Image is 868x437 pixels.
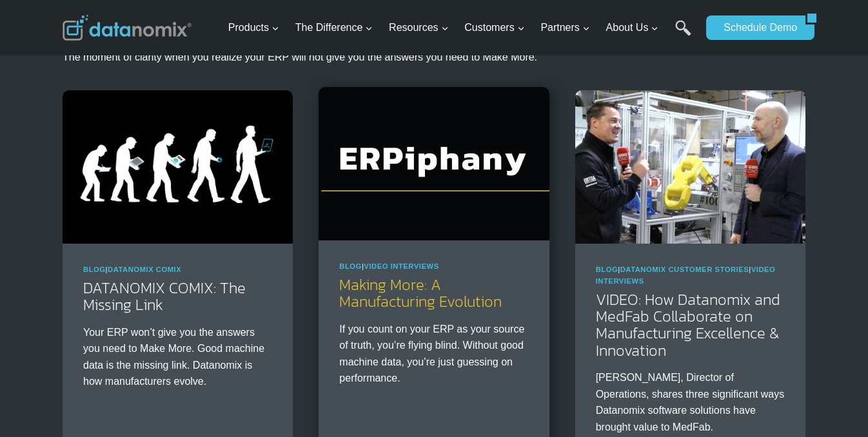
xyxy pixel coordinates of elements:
[606,19,659,36] span: About Us
[596,369,785,435] p: [PERSON_NAME], Director of Operations, shares three significant ways Datanomix software solutions...
[63,49,537,66] p: The moment of clarity when you realize your ERP will not give you the answers you need to Make More.
[339,262,439,270] span: |
[675,20,691,49] a: Search
[339,262,362,270] a: Blog
[575,90,805,244] img: Medfab Partners on G-Code Cloud Development
[540,19,589,36] span: Partners
[83,277,246,316] a: DATANOMIX COMIX: The Missing Link
[620,266,749,273] a: Datanomix Customer Stories
[596,288,780,362] a: VIDEO: How Datanomix and MedFab Collaborate on Manufacturing Excellence & Innovation
[83,266,181,273] span: |
[339,321,528,387] p: If you count on your ERP as your source of truth, you’re flying blind. Without good machine data,...
[228,19,279,36] span: Products
[389,19,448,36] span: Resources
[706,15,805,40] a: Schedule Demo
[63,90,293,244] img: Good Machine Data is The Missing Link. Datanomix is How You Evolve.
[596,266,618,273] a: Blog
[223,7,700,49] nav: Primary Navigation
[319,87,549,240] img: ERPiphany - The moment you realize your ERP won’t give you the answers you need to make more.
[108,266,181,273] a: Datanomix Comix
[63,15,192,41] img: Datanomix
[339,273,502,313] a: Making More: A Manufacturing Evolution
[464,19,524,36] span: Customers
[596,266,776,285] span: | |
[364,262,439,270] a: Video Interviews
[83,324,272,390] p: Your ERP won’t give you the answers you need to Make More. Good machine data is the missing link....
[83,266,106,273] a: Blog
[295,19,373,36] span: The Difference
